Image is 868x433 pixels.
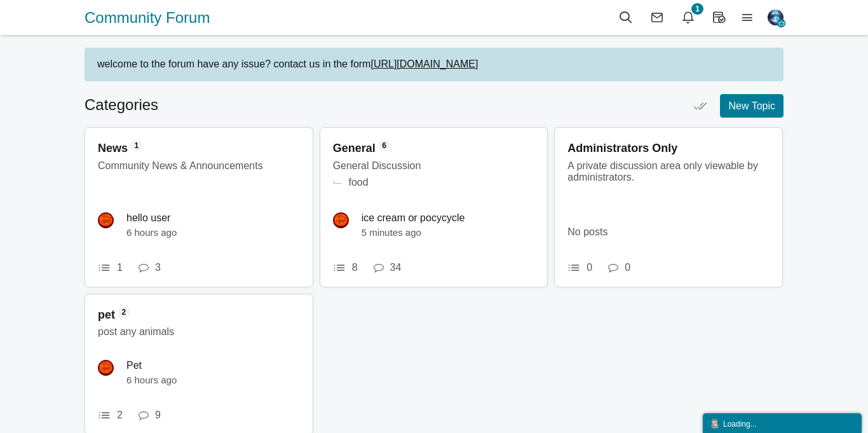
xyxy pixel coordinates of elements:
[333,142,376,155] span: General
[333,212,349,228] img: Screenshot%202025-04-04%208.57.35%20AM.png
[98,212,114,228] img: Screenshot%202025-04-04%208.57.35%20AM.png
[720,94,783,118] a: New Topic
[370,58,478,69] a: [URL][DOMAIN_NAME]
[118,306,130,318] span: 2
[126,360,177,371] a: Pet
[98,310,115,320] a: pet
[674,10,702,27] a: 1
[130,140,142,151] span: 1
[728,100,775,111] span: New Topic
[333,143,376,154] a: General
[567,142,677,155] span: Administrators Only
[155,262,161,273] span: 3
[117,262,123,273] span: 1
[378,140,390,151] span: 6
[98,143,128,154] a: News
[98,360,114,376] img: Screenshot%202025-04-04%208.57.35%20AM.png
[126,227,177,238] time: 6 hours ago
[85,3,219,32] a: Community Forum
[567,143,677,154] a: Administrators Only
[768,10,783,25] img: Screenshot%202025-08-21%202.11.40%20PM.png
[126,212,177,224] a: hello user
[362,212,465,224] a: ice cream or pocycycle
[126,375,177,385] time: 6 hours ago
[587,262,592,273] span: 0
[98,142,128,155] span: News
[362,227,421,238] time: 5 minutes ago
[98,308,115,321] span: pet
[352,262,358,273] span: 8
[85,96,158,113] a: Categories
[97,57,771,72] div: welcome to the forum have any issue? contact us in the form
[117,409,123,420] span: 2
[349,177,369,188] a: food
[390,262,402,273] span: 34
[709,416,855,430] div: Loading...
[155,409,161,420] span: 9
[625,262,630,273] span: 0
